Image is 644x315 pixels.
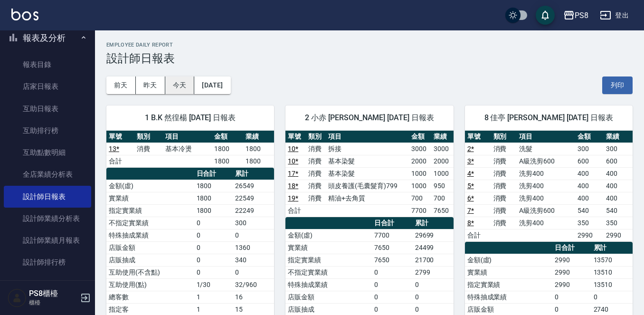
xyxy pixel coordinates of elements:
td: 2990 [552,266,591,278]
a: 設計師業績分析表 [4,208,91,229]
td: 洗剪400 [517,192,575,204]
td: 32/960 [233,278,274,291]
td: 消費 [491,167,517,180]
td: 7700 [409,204,431,217]
td: 不指定實業績 [106,217,194,229]
div: PS8 [575,10,588,21]
th: 類別 [491,131,517,143]
span: 8 佳亭 [PERSON_NAME] [DATE] 日報表 [476,113,621,123]
td: 1360 [233,241,274,254]
td: 基本染髮 [326,167,408,180]
td: 2990 [604,229,633,241]
button: save [536,6,555,25]
td: 24499 [413,241,454,254]
td: 消費 [491,155,517,167]
a: 每日收支明細 [4,274,91,296]
td: 300 [233,217,274,229]
td: 0 [591,291,633,303]
td: 350 [604,217,633,229]
td: 消費 [306,180,326,192]
td: 0 [372,278,413,291]
td: 消費 [306,155,326,167]
th: 日合計 [194,168,233,180]
td: 1800 [212,143,243,155]
img: Logo [11,9,38,20]
td: 特殊抽成業績 [106,229,194,241]
h2: Employee Daily Report [106,42,633,48]
td: 實業績 [465,266,553,278]
td: 1800 [243,143,275,155]
td: 2799 [413,266,454,278]
th: 類別 [134,131,162,143]
td: 22249 [233,204,274,217]
td: 1/30 [194,278,233,291]
table: a dense table [465,131,633,242]
th: 累計 [413,217,454,229]
td: 400 [604,167,633,180]
td: 1 [194,291,233,303]
td: 400 [575,180,604,192]
th: 累計 [233,168,274,180]
td: 300 [575,143,604,155]
td: 1800 [243,155,275,167]
td: 特殊抽成業績 [285,278,371,291]
td: 基本冷燙 [163,143,212,155]
td: 7650 [372,241,413,254]
td: 合計 [465,229,491,241]
td: 消費 [306,167,326,180]
button: 列印 [602,76,633,94]
th: 業績 [431,131,454,143]
td: 基本染髮 [326,155,408,167]
td: 合計 [106,155,134,167]
th: 單號 [106,131,134,143]
td: 21700 [413,254,454,266]
button: 昨天 [136,76,165,94]
td: 消費 [491,180,517,192]
td: 特殊抽成業績 [465,291,553,303]
td: 0 [194,241,233,254]
th: 金額 [409,131,431,143]
td: 2000 [431,155,454,167]
th: 項目 [517,131,575,143]
td: 洗剪400 [517,217,575,229]
td: 0 [233,229,274,241]
td: 指定實業績 [106,204,194,217]
td: 指定實業績 [465,278,553,291]
span: 2 小赤 [PERSON_NAME] [DATE] 日報表 [297,113,442,123]
a: 全店業績分析表 [4,163,91,185]
td: 洗剪400 [517,180,575,192]
a: 報表目錄 [4,54,91,76]
td: 600 [575,155,604,167]
td: 13510 [591,278,633,291]
a: 互助日報表 [4,98,91,120]
td: 0 [194,254,233,266]
td: 26549 [233,180,274,192]
h3: 設計師日報表 [106,52,633,65]
td: 7650 [431,204,454,217]
td: 400 [575,167,604,180]
td: 互助使用(不含點) [106,266,194,278]
td: 13510 [591,266,633,278]
td: 600 [604,155,633,167]
td: 0 [194,229,233,241]
td: A級洗剪600 [517,155,575,167]
img: Person [8,288,27,307]
button: 今天 [165,76,195,94]
td: 1800 [194,180,233,192]
td: 2990 [552,254,591,266]
a: 互助點數明細 [4,142,91,163]
td: 7650 [372,254,413,266]
td: 0 [233,266,274,278]
button: 報表及分析 [4,26,91,50]
td: 700 [409,192,431,204]
a: 設計師排行榜 [4,251,91,273]
td: 實業績 [285,241,371,254]
td: 總客數 [106,291,194,303]
td: 700 [431,192,454,204]
td: 400 [604,180,633,192]
td: A級洗剪600 [517,204,575,217]
td: 1000 [409,167,431,180]
td: 0 [194,217,233,229]
td: 拆接 [326,143,408,155]
th: 金額 [575,131,604,143]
